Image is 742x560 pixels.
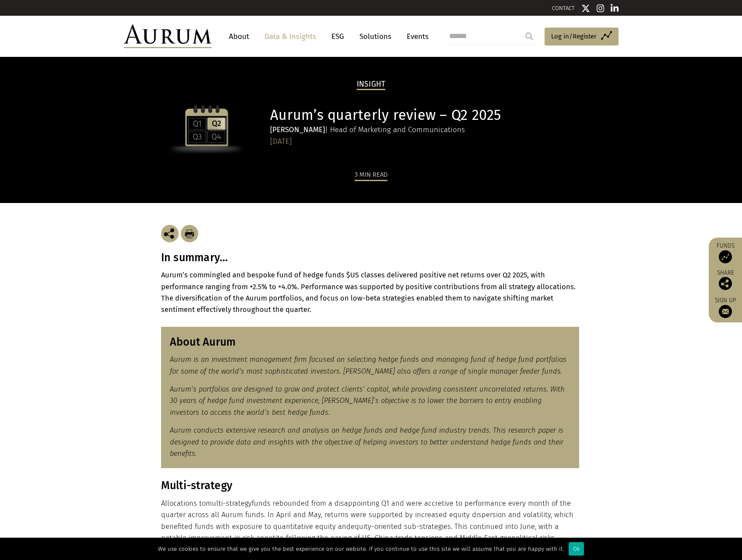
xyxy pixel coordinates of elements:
img: Share this post [719,277,732,290]
div: Ok [569,542,584,556]
span: sub-strategies [404,522,451,531]
span: multi-strategy [206,499,252,507]
span: Log in/Register [551,31,597,42]
img: Access Funds [719,250,732,263]
h3: About Aurum [170,336,570,349]
a: Sign up [713,297,738,318]
a: Data & Insights [260,28,320,45]
div: 3 min read [355,169,387,181]
h2: Insight [357,80,386,90]
strong: [PERSON_NAME] [270,125,325,134]
em: Aurum is an investment management firm focused on selecting hedge funds and managing fund of hedg... [170,355,566,375]
img: Download Article [181,225,198,242]
a: Funds [713,242,738,263]
div: | Head of Marketing and Communications [270,124,579,136]
input: Submit [520,28,538,45]
img: Aurum [124,24,211,48]
a: Log in/Register [545,28,619,46]
div: Share [713,270,738,290]
img: Linkedin icon [611,4,619,13]
h3: Multi-strategy [161,479,579,492]
a: ESG [327,28,348,45]
em: Aurum conducts extensive research and analysis on hedge funds and hedge fund industry trends. Thi... [170,426,563,458]
img: Instagram icon [597,4,605,13]
a: Events [402,28,429,45]
span: equity-oriented [351,522,402,531]
img: Twitter icon [581,4,590,13]
img: Share this post [161,225,179,242]
h3: In summary… [161,251,581,264]
strong: Aurum’s commingled and bespoke fund of hedge funds $US classes delivered positive net returns ove... [161,271,576,314]
a: CONTACT [552,5,575,11]
em: Aurum’s portfolios are designed to grow and protect clients’ capital, while providing consistent ... [170,385,565,416]
h1: Aurum’s quarterly review – Q2 2025 [270,107,579,124]
div: [DATE] [270,136,579,148]
a: About [225,28,253,45]
a: Solutions [355,28,396,45]
img: Sign up to our newsletter [719,305,732,318]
